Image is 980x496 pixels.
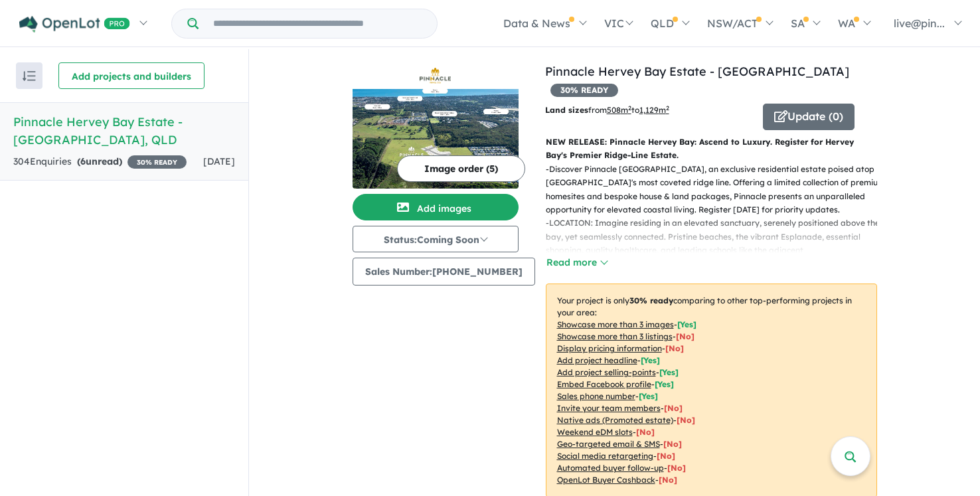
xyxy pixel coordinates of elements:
span: [No] [659,475,677,485]
u: Showcase more than 3 images [557,319,674,329]
button: Read more [546,255,608,270]
img: sort.svg [23,71,36,81]
b: Land sizes [545,105,588,115]
img: Openlot PRO Logo White [19,16,130,33]
u: Display pricing information [557,343,662,353]
img: Pinnacle Hervey Bay Estate - Wondunna Logo [358,68,513,84]
u: Social media retargeting [557,451,653,461]
span: [ Yes ] [659,367,679,377]
h5: Pinnacle Hervey Bay Estate - [GEOGRAPHIC_DATA] , QLD [13,113,235,149]
p: NEW RELEASE: Pinnacle Hervey Bay: Ascend to Luxury. Register for Hervey Bay's Premier Ridge-Line ... [546,135,877,163]
u: Automated buyer follow-up [557,463,664,473]
span: [ Yes ] [641,355,660,365]
span: live@pin... [894,17,945,30]
u: 1,129 m [639,105,669,115]
span: 6 [80,155,86,167]
button: Add images [353,194,519,220]
u: Weekend eDM slots [557,427,633,437]
span: [ Yes ] [639,391,658,401]
u: Sales phone number [557,391,635,401]
strong: ( unread) [77,155,122,167]
button: Status:Coming Soon [353,226,519,252]
span: [DATE] [203,155,235,167]
u: Add project headline [557,355,637,365]
span: [ No ] [665,343,684,353]
span: [No] [663,439,682,449]
img: Pinnacle Hervey Bay Estate - Wondunna [353,89,519,189]
span: [ No ] [676,331,694,341]
span: [ No ] [664,403,683,413]
span: [No] [636,427,655,437]
p: - LOCATION: Imagine residing in an elevated sanctuary, serenely positioned above the bay, yet sea... [546,216,888,271]
a: Pinnacle Hervey Bay Estate - Wondunna LogoPinnacle Hervey Bay Estate - Wondunna [353,62,519,189]
u: Invite your team members [557,403,661,413]
u: Geo-targeted email & SMS [557,439,660,449]
button: Update (0) [763,104,855,130]
div: 304 Enquir ies [13,154,187,170]
span: [No] [667,463,686,473]
span: to [631,105,669,115]
span: [ Yes ] [677,319,696,329]
sup: 2 [628,104,631,112]
u: Embed Facebook profile [557,379,651,389]
button: Add projects and builders [58,62,204,89]
input: Try estate name, suburb, builder or developer [201,9,434,38]
p: - Discover Pinnacle [GEOGRAPHIC_DATA], an exclusive residential estate poised atop [GEOGRAPHIC_DA... [546,163,888,217]
u: 508 m [607,105,631,115]
button: Image order (5) [397,155,525,182]
span: [ Yes ] [655,379,674,389]
span: [No] [677,415,695,425]
span: 30 % READY [127,155,187,169]
button: Sales Number:[PHONE_NUMBER] [353,258,535,286]
b: 30 % ready [629,295,673,305]
u: Showcase more than 3 listings [557,331,673,341]
u: Native ads (Promoted estate) [557,415,673,425]
u: OpenLot Buyer Cashback [557,475,655,485]
sup: 2 [666,104,669,112]
span: 30 % READY [550,84,618,97]
a: Pinnacle Hervey Bay Estate - [GEOGRAPHIC_DATA] [545,64,849,79]
span: [No] [657,451,675,461]
p: from [545,104,753,117]
u: Add project selling-points [557,367,656,377]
